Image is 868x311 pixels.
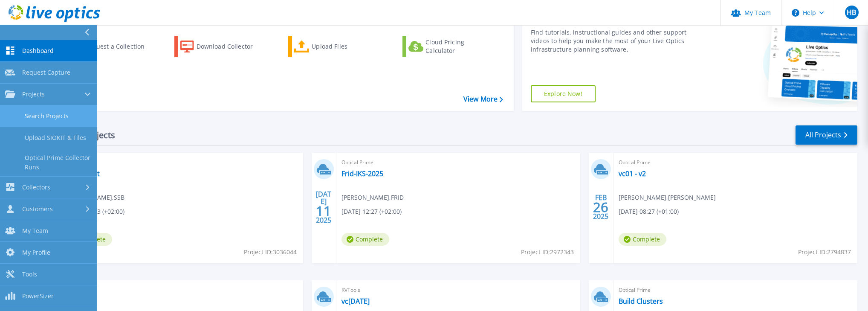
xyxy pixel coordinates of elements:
a: Build Clusters [619,297,663,305]
div: Upload Files [312,38,380,55]
div: Request a Collection [85,38,153,55]
span: Optical Prime [341,158,575,167]
span: Project ID: 2794837 [798,247,851,257]
span: Complete [619,233,666,246]
span: Collectors [22,183,50,191]
span: PowerSizer [22,292,54,300]
span: Complete [341,233,389,246]
a: Frid-IKS-2025 [341,169,383,178]
span: [PERSON_NAME] , [PERSON_NAME] [619,193,716,202]
a: Cloud Pricing Calculator [402,36,498,57]
span: 26 [593,203,608,211]
span: Optical Prime [64,285,298,295]
span: Optical Prime [64,158,298,167]
span: Project ID: 3036044 [244,247,297,257]
span: 11 [316,207,331,215]
span: RVTools [341,285,575,295]
a: Upload Files [288,36,383,57]
div: Download Collector [197,38,265,55]
div: Find tutorials, instructional guides and other support videos to help you make the most of your L... [531,28,702,54]
span: Optical Prime [619,158,852,167]
span: My Team [22,227,48,235]
span: [DATE] 08:27 (+01:00) [619,207,679,216]
a: vc01 - v2 [619,169,646,178]
a: View More [463,95,503,103]
a: Request a Collection [61,36,156,57]
span: Request Capture [22,69,70,76]
span: Dashboard [22,47,54,55]
span: My Profile [22,249,50,256]
div: FEB 2025 [593,192,609,223]
span: Project ID: 2972343 [521,247,574,257]
span: [PERSON_NAME] , FRID [341,193,404,202]
a: All Projects [796,125,857,145]
span: HB [847,9,856,16]
span: Projects [22,90,45,98]
a: Download Collector [174,36,269,57]
div: Cloud Pricing Calculator [425,38,494,55]
a: Explore Now! [531,85,596,102]
span: Optical Prime [619,285,852,295]
span: [DATE] 12:27 (+02:00) [341,207,402,216]
span: Tools [22,270,37,278]
span: Customers [22,205,53,213]
div: [DATE] 2025 [315,192,332,223]
a: vc[DATE] [341,297,370,305]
